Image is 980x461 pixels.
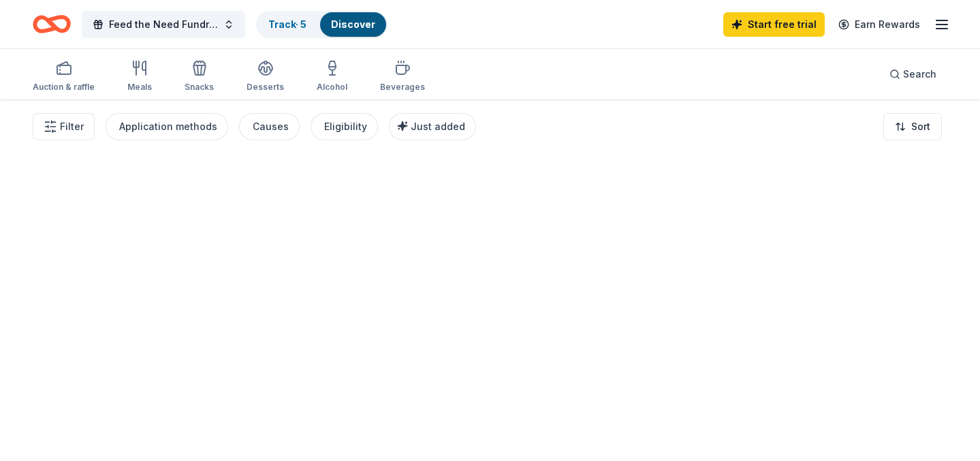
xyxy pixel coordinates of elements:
button: Alcohol [317,54,347,99]
button: Meals [127,54,152,99]
div: Eligibility [324,118,367,135]
a: Home [33,8,71,40]
a: Track· 5 [268,18,306,30]
button: Track· 5Discover [256,11,388,38]
div: Desserts [247,82,284,93]
button: Desserts [247,54,284,99]
div: Application methods [119,118,217,135]
div: Auction & raffle [33,82,95,93]
div: Causes [253,118,289,135]
a: Earn Rewards [830,12,928,37]
div: Alcohol [317,82,347,93]
span: Sort [911,118,930,135]
button: Sort [883,113,942,140]
span: Filter [60,118,84,135]
button: Beverages [380,54,425,99]
span: Search [903,66,936,82]
button: Application methods [106,113,228,140]
button: Filter [33,113,95,140]
div: Snacks [185,82,214,93]
button: Eligibility [311,113,378,140]
a: Start free trial [723,12,825,37]
button: Search [879,61,947,88]
div: Meals [127,82,152,93]
button: Snacks [185,54,214,99]
button: Causes [239,113,300,140]
button: Just added [389,113,476,140]
span: Just added [411,121,465,132]
button: Feed the Need Fundraiser [82,11,245,38]
div: Beverages [380,82,425,93]
a: Discover [331,18,375,30]
span: Feed the Need Fundraiser [109,16,218,33]
button: Auction & raffle [33,54,95,99]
